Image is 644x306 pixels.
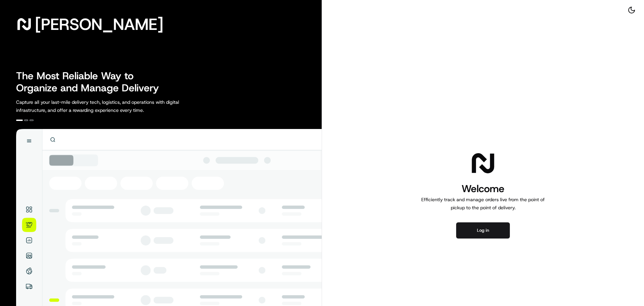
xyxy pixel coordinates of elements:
[35,17,163,31] span: [PERSON_NAME]
[16,70,166,94] h2: The Most Reliable Way to Organize and Manage Delivery
[456,222,510,238] button: Log in
[419,182,547,195] h1: Welcome
[419,195,547,212] p: Efficiently track and manage orders live from the point of pickup to the point of delivery.
[16,98,209,114] p: Capture all your last-mile delivery tech, logistics, and operations with digital infrastructure, ...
